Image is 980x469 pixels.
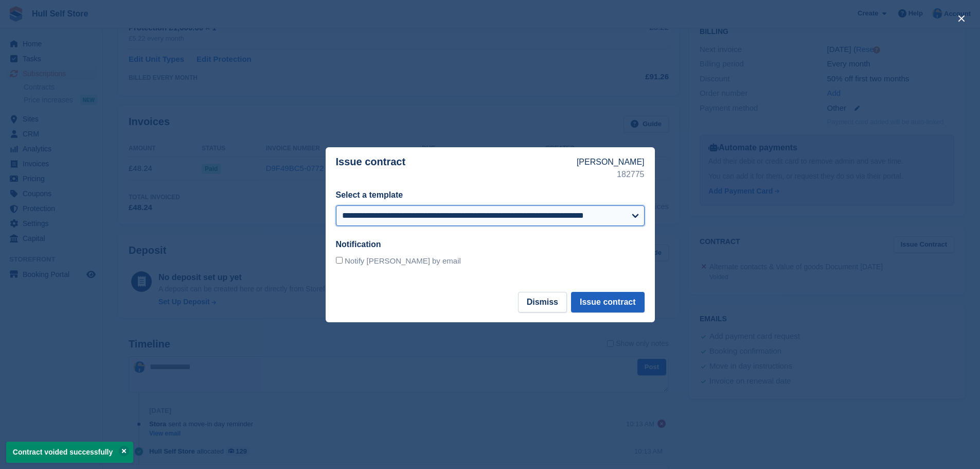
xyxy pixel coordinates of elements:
[336,257,343,264] input: Notify [PERSON_NAME] by email
[336,156,577,181] p: Issue contract
[953,10,970,27] button: close
[571,292,644,312] button: Issue contract
[336,190,403,199] label: Select a template
[577,168,645,181] p: 182775
[6,442,133,463] p: Contract voided successfully
[345,256,461,265] span: Notify [PERSON_NAME] by email
[336,240,381,249] label: Notification
[577,156,645,168] p: [PERSON_NAME]
[518,292,567,312] button: Dismiss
